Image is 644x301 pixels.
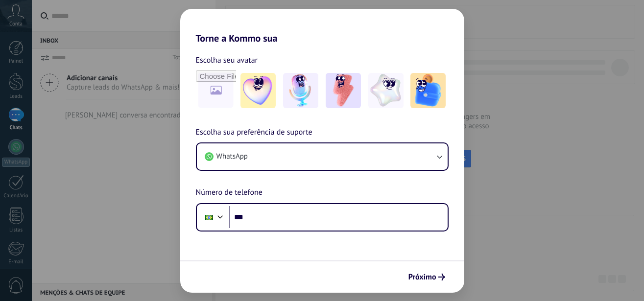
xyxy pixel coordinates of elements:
[283,73,318,108] img: -2.jpeg
[180,9,464,44] h2: Torne a Kommo sua
[200,207,218,228] div: Brazil: + 55
[404,269,450,285] button: Próximo
[196,126,312,139] span: Escolha sua preferência de suporte
[410,73,446,108] img: -5.jpeg
[240,73,276,108] img: -1.jpeg
[196,54,258,67] span: Escolha seu avatar
[326,73,361,108] img: -3.jpeg
[196,186,262,199] span: Número de telefone
[368,73,404,108] img: -4.jpeg
[408,274,436,280] span: Próximo
[216,152,248,162] span: WhatsApp
[197,143,448,170] button: WhatsApp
